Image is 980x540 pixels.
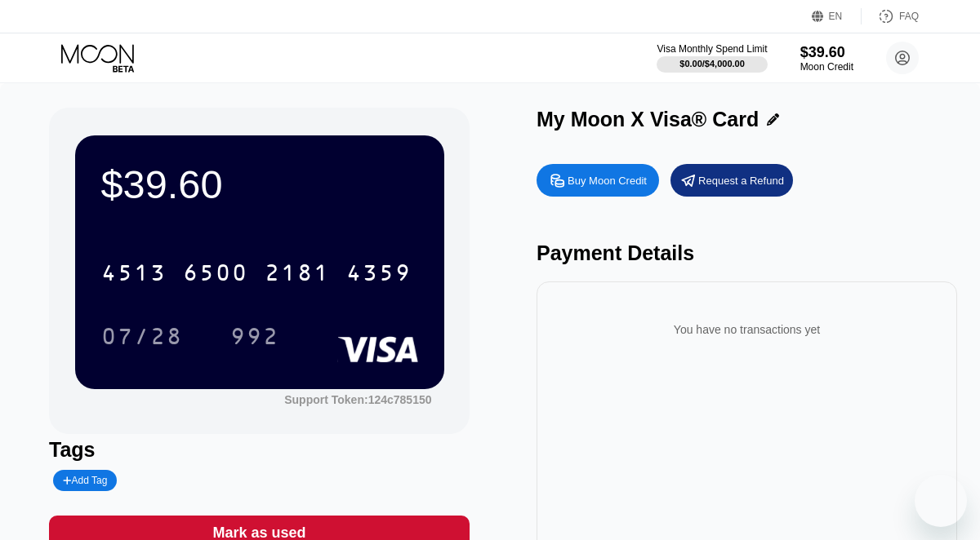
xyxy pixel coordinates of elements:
div: Payment Details [537,241,957,265]
div: $39.60 [101,162,418,207]
iframe: Button to launch messaging window [915,475,967,527]
div: 4359 [346,262,412,288]
div: Visa Monthly Spend Limit$0.00/$4,000.00 [657,43,767,73]
div: 4513650021814359 [91,252,421,293]
div: 07/28 [89,316,195,356]
div: Add Tag [63,475,107,486]
div: $39.60Moon Credit [800,44,853,73]
div: Add Tag [53,470,117,491]
div: 07/28 [101,325,183,352]
div: Support Token: 124c785150 [284,393,431,406]
div: FAQ [899,11,919,22]
div: Moon Credit [800,61,853,73]
div: Support Token:124c785150 [284,393,431,406]
div: 4513 [101,262,167,288]
div: EN [812,8,862,24]
div: EN [829,11,843,22]
div: Tags [49,438,470,462]
div: Request a Refund [670,164,793,197]
div: Buy Moon Credit [537,164,659,197]
div: $0.00 / $4,000.00 [679,59,745,69]
div: Visa Monthly Spend Limit [657,43,767,55]
div: Buy Moon Credit [568,174,647,188]
div: 2181 [265,262,330,288]
div: $39.60 [800,44,853,61]
div: 992 [230,325,279,352]
div: Request a Refund [698,174,784,188]
div: My Moon X Visa® Card [537,108,759,131]
div: 6500 [183,262,248,288]
div: FAQ [862,8,919,24]
div: You have no transactions yet [550,307,944,352]
div: 992 [218,316,292,356]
